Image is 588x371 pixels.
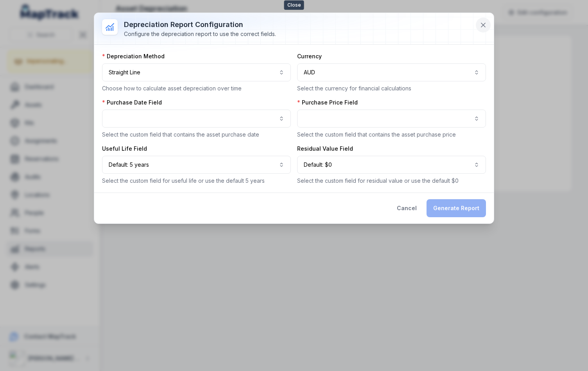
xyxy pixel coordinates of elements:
p: Select the custom field that contains the asset purchase date [102,131,291,139]
button: AUD [297,63,486,81]
p: Select the currency for financial calculations [297,85,486,92]
label: Purchase Price Field [297,99,358,106]
label: Purchase Date Field [102,99,162,106]
h3: Depreciation Report Configuration [124,19,276,30]
label: Useful Life Field [102,145,147,153]
p: Select the custom field for residual value or use the default $0 [297,177,486,185]
button: Cancel [390,199,423,217]
span: Close [284,0,304,10]
button: Straight Line [102,63,291,81]
p: Choose how to calculate asset depreciation over time [102,85,291,92]
p: Select the custom field for useful life or use the default 5 years [102,177,291,185]
button: Default: 5 years [102,156,291,174]
label: Depreciation Method [102,52,165,60]
div: Configure the depreciation report to use the correct fields. [124,30,276,38]
button: Default: $0 [297,156,486,174]
label: Residual Value Field [297,145,353,153]
label: Currency [297,52,322,60]
p: Select the custom field that contains the asset purchase price [297,131,486,139]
